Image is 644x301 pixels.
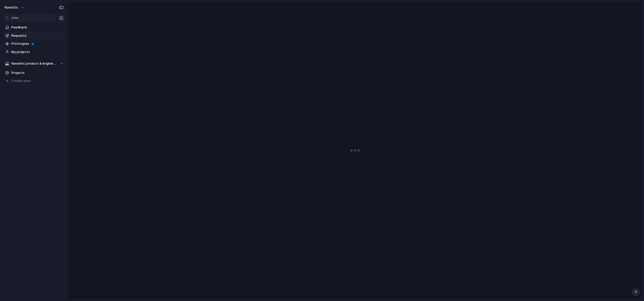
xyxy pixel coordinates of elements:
[11,61,57,66] span: Navattic product & engineering
[11,78,31,83] span: Create view
[5,5,18,10] span: navattic
[3,24,65,31] a: Feedback
[3,40,65,47] a: Prototypes
[11,41,64,46] span: Prototypes
[3,69,65,77] a: Projects
[11,25,64,30] span: Feedback
[3,32,65,39] a: Requests
[3,48,65,56] a: My projects
[11,33,64,38] span: Requests
[3,77,65,85] button: Create view
[2,4,27,12] button: navattic
[11,49,64,55] span: My projects
[3,60,65,67] button: 💻Navattic product & engineering
[5,61,10,66] div: 💻
[11,70,64,75] span: Projects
